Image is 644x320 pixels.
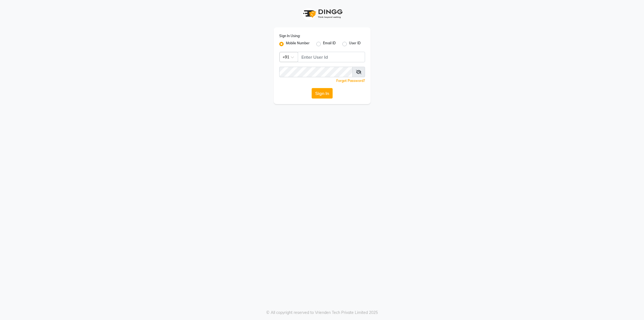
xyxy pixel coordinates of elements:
label: Sign In Using: [279,33,300,38]
button: Sign In [312,88,333,99]
img: logo1.svg [300,6,344,22]
label: User ID [349,41,361,47]
a: Forgot Password? [336,79,365,83]
input: Username [298,52,365,62]
input: Username [279,67,353,77]
label: Mobile Number [286,41,310,47]
label: Email ID [323,41,336,47]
